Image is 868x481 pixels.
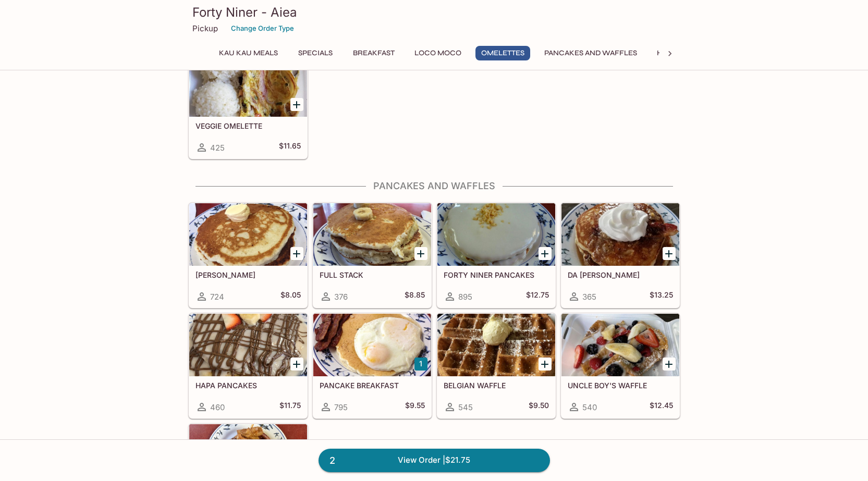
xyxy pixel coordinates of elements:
h5: $11.65 [279,141,301,154]
button: Change Order Type [226,20,299,36]
span: 365 [582,292,596,302]
h5: [PERSON_NAME] [195,270,301,279]
span: 425 [210,143,225,153]
a: FULL STACK376$8.85 [313,203,432,308]
div: UNCLE BOY'S WAFFLE [561,314,679,376]
h5: $12.45 [650,401,673,413]
div: VEGGIE OMELETTE [189,54,307,117]
h5: FULL STACK [320,270,425,279]
div: PANCAKE BREAKFAST [313,314,431,376]
h3: Forty Niner - Aiea [192,4,676,20]
button: Add PANCAKE BREAKFAST [414,357,427,371]
button: Loco Moco [409,46,467,60]
span: 540 [582,402,597,412]
span: 460 [210,402,225,412]
button: Add VEGGIE OMELETTE [290,98,303,111]
h5: UNCLE BOY'S WAFFLE [568,381,673,390]
h5: $13.25 [650,290,673,303]
h5: $9.55 [405,401,425,413]
h5: BELGIAN WAFFLE [444,381,549,390]
button: Kau Kau Meals [213,46,284,60]
h5: $8.85 [405,290,425,303]
button: Breakfast [347,46,400,60]
a: HAPA PANCAKES460$11.75 [189,313,308,418]
a: BELGIAN WAFFLE545$9.50 [437,313,556,418]
button: Add FORTY NINER PANCAKES [539,247,552,260]
a: DA [PERSON_NAME]365$13.25 [561,203,680,308]
h5: DA [PERSON_NAME] [568,270,673,279]
button: Pancakes and Waffles [539,46,643,60]
span: 895 [458,292,472,302]
button: Add DA ELVIS PANCAKES [663,247,676,260]
h4: Pancakes and Waffles [188,180,680,192]
a: 2View Order |$21.75 [319,449,550,472]
button: Omelettes [475,46,530,60]
button: Hawaiian Style French Toast [651,46,780,60]
button: Add UNCLE BOY'S WAFFLE [663,357,676,371]
button: Add FULL STACK [414,247,427,260]
div: HAPA PANCAKES [189,314,307,376]
div: DA ELVIS PANCAKES [561,203,679,266]
h5: HAPA PANCAKES [195,381,301,390]
a: [PERSON_NAME]724$8.05 [189,203,308,308]
p: Pickup [192,23,218,33]
a: PANCAKE BREAKFAST795$9.55 [313,313,432,418]
button: Add HAPA PANCAKES [290,357,303,371]
h5: PANCAKE BREAKFAST [320,381,425,390]
a: FORTY NINER PANCAKES895$12.75 [437,203,556,308]
h5: VEGGIE OMELETTE [195,121,301,130]
h5: $12.75 [526,290,549,303]
h5: FORTY NINER PANCAKES [444,270,549,279]
span: 545 [458,402,473,412]
button: Add BELGIAN WAFFLE [539,357,552,371]
div: BELGIAN WAFFLE [437,314,555,376]
h5: $11.75 [279,401,301,413]
a: UNCLE BOY'S WAFFLE540$12.45 [561,313,680,418]
div: SHORT STACK [189,203,307,266]
h5: $8.05 [280,290,301,303]
div: FORTY NINER PANCAKES [437,203,555,266]
h5: $9.50 [529,401,549,413]
a: VEGGIE OMELETTE425$11.65 [189,54,308,159]
button: Add SHORT STACK [290,247,303,260]
span: 724 [210,292,224,302]
span: 376 [334,292,348,302]
button: Specials [292,46,339,60]
span: 2 [323,453,341,468]
span: 795 [334,402,348,412]
div: FULL STACK [313,203,431,266]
